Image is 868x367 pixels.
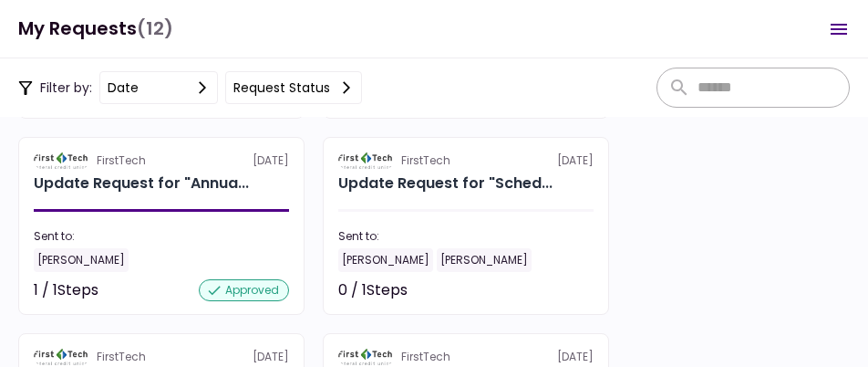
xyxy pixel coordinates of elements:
[401,152,450,169] div: FirstTech
[817,7,861,51] button: Open menu
[338,228,594,245] div: Sent to:
[34,173,249,194] div: Update Request for "Annual ERQ" Reporting Requirements - Multi Family 3291 Shoehorn Drive Lakelan...
[225,71,362,104] button: Request status
[401,349,450,365] div: FirstTech
[34,152,89,169] img: Partner logo
[34,349,289,365] div: [DATE]
[137,10,173,47] span: (12)
[437,248,532,272] div: [PERSON_NAME]
[18,71,362,104] div: Filter by:
[34,248,129,272] div: [PERSON_NAME]
[338,173,553,194] div: Update Request for "Schedule of Real Estate Ownership (SREO)" for CANADA TRACE, INC. Reporting Re...
[34,349,89,365] img: Partner logo
[338,279,408,301] div: 0 / 1 Steps
[511,279,594,301] div: Not started
[338,152,594,169] div: [DATE]
[199,279,289,301] div: approved
[34,228,289,245] div: Sent to:
[97,152,146,169] div: FirstTech
[338,248,433,272] div: [PERSON_NAME]
[338,349,594,365] div: [DATE]
[338,152,394,169] img: Partner logo
[34,152,289,169] div: [DATE]
[18,10,173,47] h1: My Requests
[338,349,394,365] img: Partner logo
[108,78,139,98] div: date
[97,349,146,365] div: FirstTech
[99,71,218,104] button: date
[34,279,98,301] div: 1 / 1 Steps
